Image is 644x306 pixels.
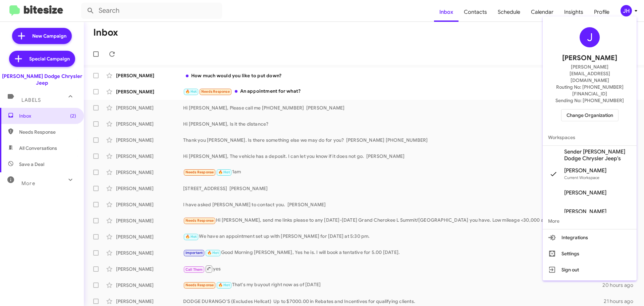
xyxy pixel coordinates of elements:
span: [PERSON_NAME] [564,189,606,196]
span: Sending No: [PHONE_NUMBER] [555,97,624,104]
span: [PERSON_NAME][EMAIL_ADDRESS][DOMAIN_NAME] [551,63,629,84]
button: Sign out [543,262,637,278]
span: [PERSON_NAME] [564,167,606,174]
span: [PERSON_NAME] [564,208,606,215]
button: Settings [543,246,637,262]
span: Workspaces [543,129,637,145]
span: Routing No: [PHONE_NUMBER][FINANCIAL_ID] [551,84,629,97]
span: Change Organization [567,110,613,121]
span: Sender [PERSON_NAME] Dodge Chrysler Jeep's [564,148,631,162]
span: More [543,213,637,229]
button: Change Organization [561,109,619,121]
div: J [580,27,600,47]
span: [PERSON_NAME] [562,53,617,63]
button: Integrations [543,229,637,246]
span: Current Workspace [564,175,599,180]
